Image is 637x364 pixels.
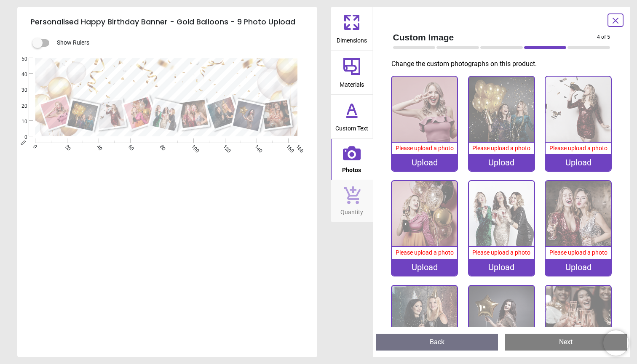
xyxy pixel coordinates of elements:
span: Dimensions [337,32,367,45]
div: Upload [546,154,611,171]
span: 166 [294,143,300,149]
div: Upload [392,259,457,276]
button: Back [376,334,498,351]
button: Dimensions [331,7,373,50]
span: 30 [11,87,27,94]
span: Please upload a photo [472,145,530,151]
button: Next [505,334,627,351]
span: Please upload a photo [396,145,454,151]
span: 0 [32,143,37,149]
span: 160 [284,143,290,149]
span: Please upload a photo [396,249,454,256]
span: Custom Text [335,120,368,133]
div: Upload [469,259,534,276]
button: Custom Text [331,95,373,138]
span: 40 [11,71,27,78]
p: Change the custom photographs on this product. [391,59,617,69]
span: 0 [11,134,27,141]
span: Photos [342,162,361,175]
span: 20 [63,143,69,149]
span: 40 [95,143,100,149]
button: Quantity [331,180,373,222]
div: Show Rulers [37,38,317,48]
span: Please upload a photo [549,145,608,151]
span: Quantity [340,204,363,217]
span: 100 [190,143,195,149]
button: Materials [331,51,373,95]
iframe: Brevo live chat [603,330,629,356]
span: 140 [253,143,258,149]
div: Upload [546,259,611,276]
button: Photos [331,139,373,180]
span: 20 [11,103,27,110]
h5: Personalised Happy Birthday Banner - Gold Balloons - 9 Photo Upload [31,13,304,31]
span: 10 [11,118,27,125]
span: 60 [126,143,132,149]
span: Custom Image [393,31,597,43]
span: 50 [11,56,27,63]
span: cm [19,139,27,146]
span: Materials [340,77,364,89]
span: Please upload a photo [549,249,608,256]
span: 4 of 5 [597,34,610,41]
div: Upload [392,154,457,171]
div: Upload [469,154,534,171]
span: Please upload a photo [472,249,530,256]
span: 120 [221,143,227,149]
span: 80 [158,143,163,149]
